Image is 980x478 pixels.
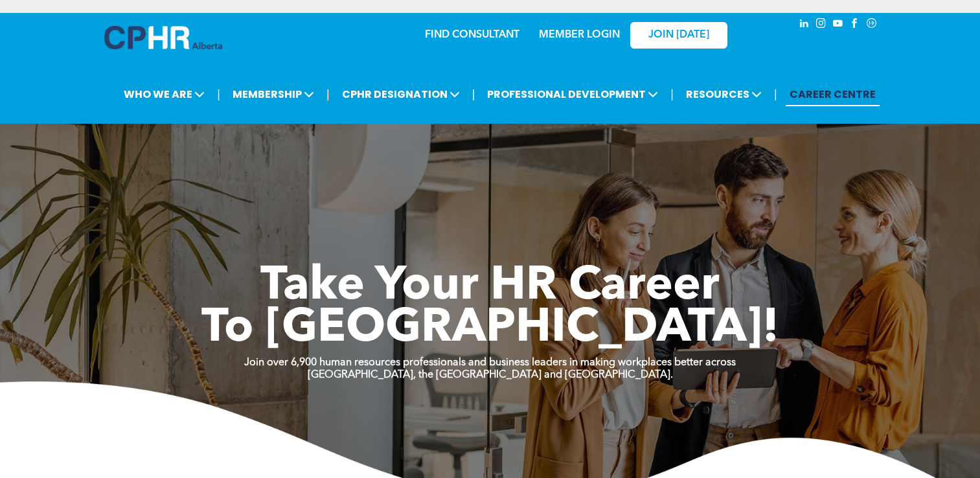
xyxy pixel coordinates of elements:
strong: Join over 6,900 human resources professionals and business leaders in making workplaces better ac... [244,358,736,368]
span: MEMBERSHIP [229,82,318,106]
span: Take Your HR Career [260,264,720,310]
span: PROFESSIONAL DEVELOPMENT [483,82,662,106]
span: CPHR DESIGNATION [338,82,464,106]
strong: [GEOGRAPHIC_DATA], the [GEOGRAPHIC_DATA] and [GEOGRAPHIC_DATA]. [308,370,673,380]
a: MEMBER LOGIN [539,30,620,40]
a: facebook [848,16,862,34]
li: | [326,81,330,108]
span: WHO WE ARE [120,82,209,106]
a: FIND CONSULTANT [425,30,519,40]
a: CAREER CENTRE [786,82,880,106]
a: linkedin [797,16,812,34]
span: JOIN [DATE] [648,29,709,41]
img: A blue and white logo for cp alberta [104,26,222,49]
a: Social network [865,16,879,34]
li: | [774,81,777,108]
span: RESOURCES [682,82,766,106]
a: JOIN [DATE] [630,22,727,49]
li: | [670,81,674,108]
a: instagram [814,16,828,34]
li: | [472,81,475,108]
li: | [217,81,220,108]
a: youtube [831,16,845,34]
span: To [GEOGRAPHIC_DATA]! [201,306,779,352]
